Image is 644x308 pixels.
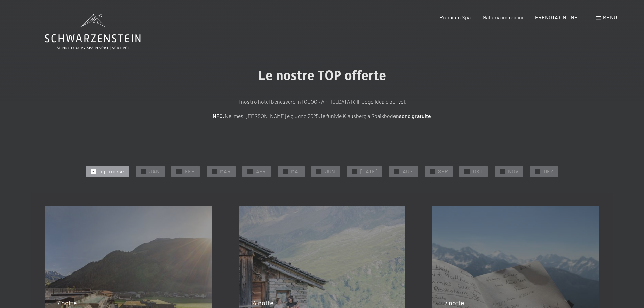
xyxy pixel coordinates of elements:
[317,169,320,174] span: ✓
[92,169,95,174] span: ✓
[444,299,464,307] span: 7 notte
[99,168,124,175] span: ogni mese
[57,299,77,307] span: 7 notte
[360,168,377,175] span: [DATE]
[483,14,523,20] a: Galleria immagini
[399,113,431,119] strong: sono gratuite
[501,169,503,174] span: ✓
[291,168,300,175] span: MAI
[248,169,251,174] span: ✓
[177,169,180,174] span: ✓
[153,97,491,106] p: Il nostro hotel benessere in [GEOGRAPHIC_DATA] è il luogo ideale per voi.
[284,169,286,174] span: ✓
[220,168,231,175] span: MAR
[603,14,617,20] span: Menu
[439,14,471,20] a: Premium Spa
[536,169,539,174] span: ✓
[325,168,335,175] span: JUN
[251,299,274,307] span: 14 notte
[149,168,160,175] span: JAN
[353,169,356,174] span: ✓
[438,168,448,175] span: SEP
[431,169,433,174] span: ✓
[535,14,578,20] a: PRENOTA ONLINE
[256,168,266,175] span: APR
[395,169,398,174] span: ✓
[211,113,225,119] strong: INFO:
[403,168,413,175] span: AUG
[473,168,483,175] span: OKT
[508,168,518,175] span: NOV
[213,169,215,174] span: ✓
[153,112,491,120] p: Nei mesi [PERSON_NAME] e giugno 2025, le funivie Klausberg e Speikboden .
[258,68,386,84] span: Le nostre TOP offerte
[142,169,145,174] span: ✓
[466,169,468,174] span: ✓
[185,168,195,175] span: FEB
[544,168,553,175] span: DEZ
